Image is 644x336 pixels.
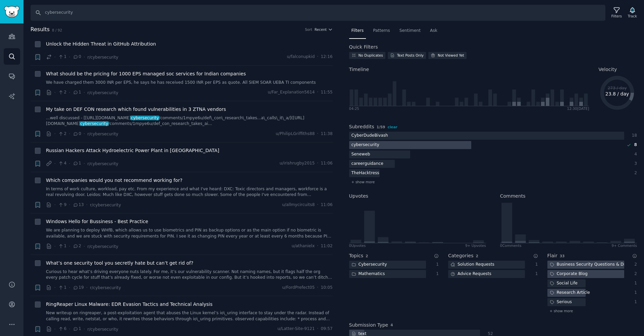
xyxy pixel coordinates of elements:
a: We have charged them 3000 INR per EPS, he says he has received 1500 INR per EPS as quote. All SIE... [46,80,333,86]
div: 2 [631,262,637,268]
span: 0 [73,131,81,137]
a: Which companies would you not recommend working for? [46,177,182,184]
span: · [54,89,56,96]
h2: Upvotes [349,193,368,200]
span: · [54,326,56,333]
h2: Topics [349,252,364,259]
div: 1 [631,280,637,286]
span: · [317,285,318,291]
span: Recent [315,27,327,32]
h2: Subreddits [349,123,374,130]
span: u/PhilipLGriffiths88 [276,131,315,137]
div: CyberDudeBivash [349,132,390,140]
div: 8 [631,142,637,148]
span: Windows Hello for Bussiness - Best Practice [46,218,148,225]
span: · [86,284,88,291]
div: 1 [631,299,637,305]
a: New writeup on ringreaper, a post-exploitation agent that abuses the Linux kernel’s io\_uring int... [46,310,333,322]
span: r/cybersecurity [90,203,121,207]
div: TheHacktress [349,169,382,178]
span: Filters [352,28,364,34]
span: Velocity [598,66,617,73]
span: · [84,89,85,96]
span: 09:57 [321,326,332,332]
div: 9+ Upvotes [465,243,486,248]
h2: Comments [500,193,526,200]
div: Corporate Blog [547,270,590,278]
div: Solution Requests [448,261,497,269]
span: · [84,243,85,250]
span: · [317,243,318,249]
div: Cybersecurity [349,261,389,269]
span: · [69,130,70,137]
span: 2 [476,254,478,258]
span: 13 [73,202,84,208]
span: · [317,160,318,166]
span: u/falconupkid [287,54,315,60]
span: What’s one security tool you secretly hate but can’t get rid of? [46,260,193,267]
div: 4 [631,151,637,157]
span: · [84,54,85,61]
span: r/cybersecurity [87,161,118,166]
span: u/FordPrefect05 [282,285,315,291]
a: Russian Hackers Attack Hydroelectric Power Plant in [GEOGRAPHIC_DATA] [46,147,219,154]
a: What should be the pricing for 1000 EPS managed soc services for Indian companies [46,70,246,77]
span: 2 [58,131,66,137]
div: Serious [547,298,574,307]
span: · [86,201,88,208]
div: Filters [611,14,622,18]
span: · [69,326,70,333]
span: · [317,202,318,208]
span: cybersecurity [80,121,109,126]
span: 4 [390,323,393,327]
div: 2 [631,170,637,176]
span: 2 [366,254,368,258]
div: 3 [631,161,637,167]
div: Track [628,14,637,18]
div: 2 [631,271,637,277]
span: 11:55 [321,89,332,95]
span: · [69,243,70,250]
a: We are planning to deploy WHfB, which allows us to use biometrics and PIN as backup options or as... [46,227,333,239]
span: + show more [550,309,573,313]
span: · [69,201,70,208]
span: 1 [58,54,66,60]
div: Business Security Questions & Discussion [547,261,624,269]
span: 1 [73,160,81,166]
div: 0 Upvote s [349,243,366,248]
div: 1 [532,271,538,277]
div: Sort [305,27,312,32]
span: · [317,54,318,60]
span: 1 / 59 [377,125,385,129]
span: · [54,54,56,61]
span: u/Latter-Site-9121 [277,326,315,332]
span: Results [31,25,50,34]
div: 1 [631,290,637,296]
span: · [69,54,70,61]
a: RingReaper Linux Malware: EDR Evasion Tactics and Technical Analysis [46,301,212,308]
div: 12:30 [DATE] [567,106,589,111]
div: 9+ Comments [611,243,637,248]
span: 19 [73,285,84,291]
span: 1 [58,285,66,291]
span: 1 [73,89,81,95]
span: · [54,160,56,167]
h2: Submission Type [349,322,388,329]
span: u/allmycircuits8 [282,202,315,208]
span: · [54,201,56,208]
span: 0 [73,54,81,60]
span: · [54,243,56,250]
span: 8 / 92 [52,28,62,32]
span: 10:05 [321,285,332,291]
span: 2 [73,243,81,249]
span: 11:06 [321,160,332,166]
text: 273 / day [608,86,627,90]
span: · [84,130,85,137]
a: Unlock the Hidden Threat in GitHub Attribution [46,41,156,48]
span: clear [387,125,397,129]
div: Not Viewed Yet [438,53,464,58]
span: 12:16 [321,54,332,60]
